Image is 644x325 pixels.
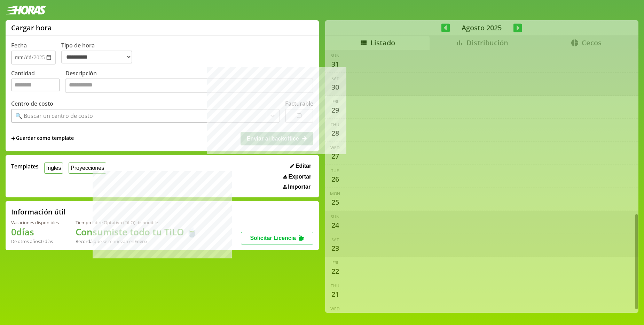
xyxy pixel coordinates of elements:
[241,232,313,244] button: Solicitar Licencia
[15,112,93,120] div: 🔍 Buscar un centro de costo
[65,78,313,93] textarea: Descripción
[11,41,27,49] label: Fecha
[11,135,74,142] span: +Guardar como template
[288,174,311,180] span: Exportar
[281,173,313,180] button: Exportar
[11,23,52,32] h1: Cargar hora
[11,100,53,107] label: Centro de costo
[65,69,313,95] label: Descripción
[76,238,197,244] div: Recordá que se renuevan en
[61,41,138,65] label: Tipo de hora
[134,238,147,244] b: Enero
[11,78,60,91] input: Cantidad
[285,100,313,107] label: Facturable
[6,6,46,15] img: logotipo
[44,162,63,173] button: Ingles
[11,162,39,170] span: Templates
[296,163,311,169] span: Editar
[11,207,66,217] h2: Información útil
[11,226,59,238] h1: 0 días
[288,184,311,190] span: Importar
[288,162,313,169] button: Editar
[11,219,59,226] div: Vacaciones disponibles
[76,226,197,238] h1: Consumiste todo tu TiLO 🍵
[11,135,15,142] span: +
[61,51,132,63] select: Tipo de hora
[11,69,65,95] label: Cantidad
[11,238,59,244] div: De otros años: 0 días
[69,162,106,173] button: Proyecciones
[76,219,197,226] div: Tiempo Libre Optativo (TiLO) disponible
[250,235,296,241] span: Solicitar Licencia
